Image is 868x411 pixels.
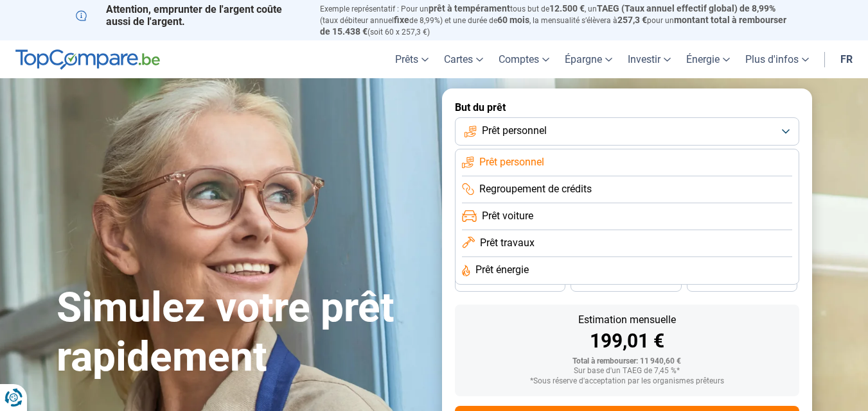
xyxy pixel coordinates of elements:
[620,40,678,78] a: Investir
[491,40,557,78] a: Comptes
[549,3,585,13] span: 12.500 €
[465,331,789,351] div: 199,01 €
[320,15,786,37] span: montant total à rembourser de 15.438 €
[455,101,799,113] label: But du prêt
[475,263,529,277] span: Prêt énergie
[617,15,647,25] span: 257,3 €
[455,117,799,146] button: Prêt personnel
[482,124,547,138] span: Prêt personnel
[465,367,789,376] div: Sur base d'un TAEG de 7,45 %*
[482,209,533,223] span: Prêt voiture
[479,182,592,196] span: Regroupement de crédits
[429,3,510,13] span: prêt à tempérament
[612,278,640,286] span: 30 mois
[76,3,305,28] p: Attention, emprunter de l'argent coûte aussi de l'argent.
[57,283,427,382] h1: Simulez votre prêt rapidement
[557,40,620,78] a: Épargne
[465,357,789,366] div: Total à rembourser: 11 940,60 €
[678,40,738,78] a: Énergie
[436,40,491,78] a: Cartes
[465,377,789,386] div: *Sous réserve d'acceptation par les organismes prêteurs
[728,278,756,286] span: 24 mois
[497,15,529,25] span: 60 mois
[320,3,793,37] p: Exemple représentatif : Pour un tous but de , un (taux débiteur annuel de 8,99%) et une durée de ...
[15,49,160,70] img: TopCompare
[496,278,524,286] span: 36 mois
[479,155,544,169] span: Prêt personnel
[833,40,860,78] a: fr
[394,15,409,25] span: fixe
[480,236,535,250] span: Prêt travaux
[465,315,789,325] div: Estimation mensuelle
[387,40,436,78] a: Prêts
[738,40,817,78] a: Plus d'infos
[597,3,775,13] span: TAEG (Taux annuel effectif global) de 8,99%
